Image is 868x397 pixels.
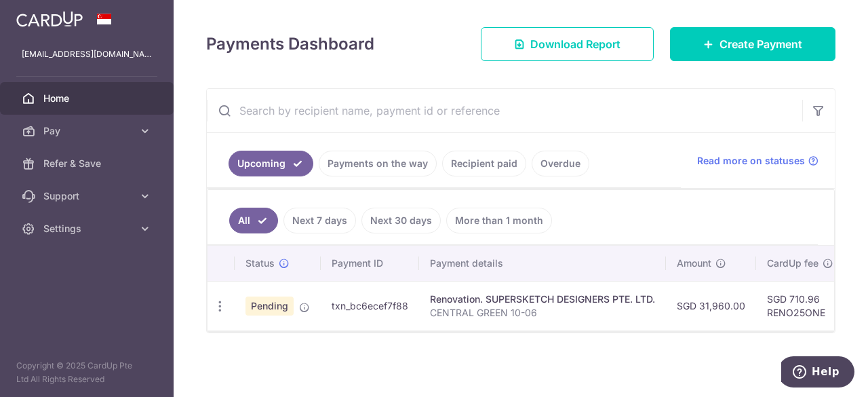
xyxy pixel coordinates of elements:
[321,246,419,281] th: Payment ID
[206,32,374,56] h4: Payments Dashboard
[756,281,844,330] td: SGD 710.96 RENO25ONE
[321,281,419,330] td: txn_bc6ecef7f88
[22,48,152,61] p: [EMAIL_ADDRESS][DOMAIN_NAME]
[666,281,756,330] td: SGD 31,960.00
[419,246,666,281] th: Payment details
[229,208,278,233] a: All
[532,151,589,176] a: Overdue
[430,292,655,306] div: Renovation. SUPERSKETCH DESIGNERS PTE. LTD.
[43,222,133,235] span: Settings
[229,151,313,176] a: Upcoming
[207,89,802,132] input: Search by recipient name, payment id or reference
[781,356,854,390] iframe: Opens a widget where you can find more information
[677,257,711,270] span: Amount
[16,11,83,27] img: CardUp
[530,36,620,52] span: Download Report
[245,297,294,316] span: Pending
[245,257,275,270] span: Status
[43,157,133,170] span: Refer & Save
[670,27,835,61] a: Create Payment
[283,208,356,233] a: Next 7 days
[430,306,655,320] p: CENTRAL GREEN 10-06
[361,208,441,233] a: Next 30 days
[319,151,437,176] a: Payments on the way
[767,257,818,270] span: CardUp fee
[43,124,133,138] span: Pay
[697,154,805,168] span: Read more on statuses
[719,36,802,52] span: Create Payment
[43,189,133,203] span: Support
[697,154,818,168] a: Read more on statuses
[481,27,654,61] a: Download Report
[446,208,552,233] a: More than 1 month
[442,151,526,176] a: Recipient paid
[43,92,133,105] span: Home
